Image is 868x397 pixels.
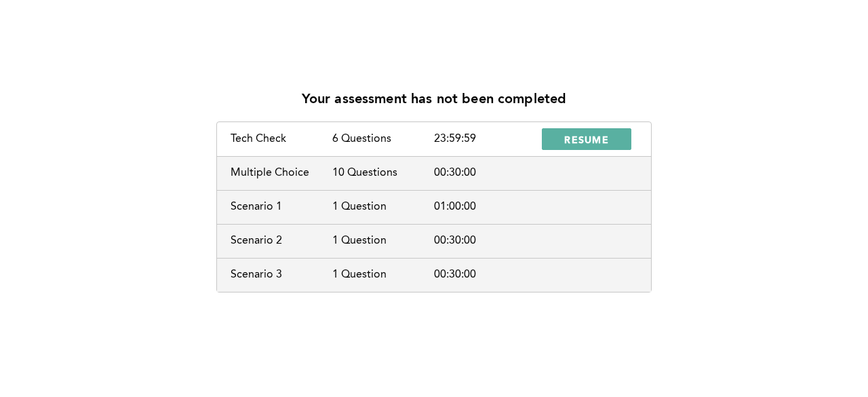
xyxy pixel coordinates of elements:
[231,269,332,281] div: Scenario 3
[434,167,536,179] div: 00:30:00
[434,269,536,281] div: 00:30:00
[231,167,332,179] div: Multiple Choice
[542,128,631,150] button: RESUME
[332,269,434,281] div: 1 Question
[434,201,536,213] div: 01:00:00
[231,133,332,145] div: Tech Check
[332,133,434,145] div: 6 Questions
[332,201,434,213] div: 1 Question
[332,167,434,179] div: 10 Questions
[434,133,536,145] div: 23:59:59
[302,92,567,108] p: Your assessment has not been completed
[564,133,609,146] span: RESUME
[434,235,536,247] div: 00:30:00
[231,201,332,213] div: Scenario 1
[231,235,332,247] div: Scenario 2
[332,235,434,247] div: 1 Question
